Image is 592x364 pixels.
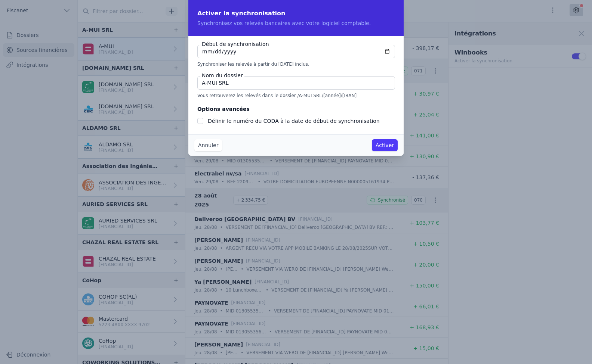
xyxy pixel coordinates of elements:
input: NOM SOCIETE [197,76,395,90]
legend: Options avancées [197,105,250,113]
p: Synchroniser les relevés à partir du [DATE] inclus. [197,61,395,67]
label: Début de synchronisation [200,40,271,48]
label: Nom du dossier [200,72,244,79]
p: Synchronisez vos relevés bancaires avec votre logiciel comptable. [197,19,395,27]
label: Définir le numéro du CODA à la date de début de synchronisation [208,118,380,124]
button: Activer [372,139,398,151]
button: Annuler [194,139,222,151]
h2: Activer la synchronisation [197,9,395,18]
p: Vous retrouverez les relevés dans le dossier /A-MUI SRL/[année]/[IBAN] [197,93,395,99]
